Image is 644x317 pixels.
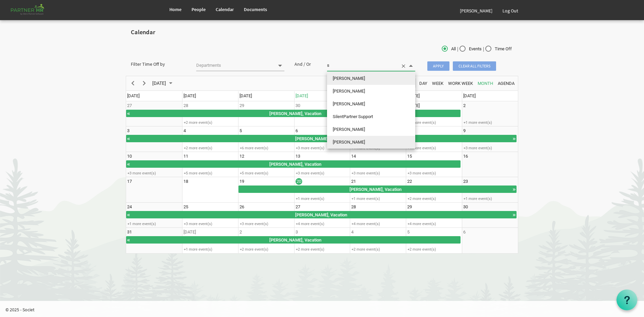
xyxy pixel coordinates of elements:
div: [PERSON_NAME], Vacation [130,135,512,142]
div: +4 more event(s) [294,221,350,226]
div: Friday, August 15, 2025 [407,153,412,160]
div: Monday, September 1, 2025 [183,229,196,235]
p: © 2025 - Societ [5,306,644,313]
li: [PERSON_NAME] [327,123,415,136]
div: Sheeba Colvine, Vacation Begin From Friday, August 1, 2025 at 12:00:00 AM GMT-04:00 Ends At Frida... [126,160,461,168]
div: Monday, August 18, 2025 [183,178,188,185]
div: Sunday, August 31, 2025 [127,229,132,235]
div: Sunday, July 27, 2025 [127,102,132,109]
li: SilentPartner Support [327,110,415,123]
button: Month [477,79,494,87]
div: Friday, August 22, 2025 [407,178,412,185]
div: Friday, September 5, 2025 [407,229,410,235]
div: Wednesday, September 3, 2025 [296,229,298,235]
input: Departments [196,61,274,70]
button: Previous [128,79,138,87]
div: Sunday, August 24, 2025 [127,204,132,210]
div: +1 more event(s) [294,196,350,201]
div: Wednesday, August 6, 2025 [296,127,298,134]
span: Week [431,79,444,88]
div: Ilse Fick, Vacation Begin From Monday, July 14, 2025 at 12:00:00 AM GMT-04:00 Ends At Friday, Aug... [126,110,461,117]
a: Log Out [497,1,523,20]
span: All [442,46,456,52]
div: Monday, August 4, 2025 [183,127,186,134]
div: Wednesday, July 30, 2025 [296,102,300,109]
div: Saturday, August 16, 2025 [463,153,468,160]
div: [PERSON_NAME], Vacation [130,110,460,117]
div: Wednesday, August 13, 2025 [296,153,300,160]
div: +3 more event(s) [126,171,181,176]
div: Thursday, August 14, 2025 [351,153,356,160]
div: +6 more event(s) [238,146,294,151]
button: August 2025 [151,79,175,87]
div: Sunday, August 10, 2025 [127,153,132,160]
span: Apply [427,61,449,71]
div: Monday, August 25, 2025 [183,204,188,210]
div: Thursday, September 4, 2025 [351,229,354,235]
span: Clear all filters [453,61,496,71]
div: Wednesday, August 20, 2025 [296,178,302,185]
div: +5 more event(s) [238,171,294,176]
button: Day [418,79,429,87]
span: [DATE] [296,93,308,98]
div: +4 more event(s) [350,221,406,226]
button: Agenda [497,79,516,87]
div: Sunday, August 3, 2025 [127,127,129,134]
div: [PERSON_NAME], Vacation [130,236,460,243]
div: +3 more event(s) [294,171,350,176]
div: +2 more event(s) [238,247,294,252]
li: [PERSON_NAME] [327,85,415,98]
div: +2 more event(s) [182,146,238,151]
div: Saturday, August 9, 2025 [463,127,466,134]
div: +4 more event(s) [406,146,462,151]
div: next period [139,76,150,90]
div: Shelina Akter, Vacation Begin From Tuesday, August 19, 2025 at 12:00:00 AM GMT-04:00 Ends At Frid... [126,211,517,218]
div: +5 more event(s) [182,171,238,176]
div: Shelina Akter, Vacation Begin From Tuesday, August 19, 2025 at 12:00:00 AM GMT-04:00 Ends At Frid... [126,236,461,244]
div: Tuesday, August 5, 2025 [239,127,242,134]
div: +2 more event(s) [294,247,350,252]
div: Filter Time Off by [126,61,191,67]
div: Monday, August 11, 2025 [183,153,188,160]
div: Monday, July 28, 2025 [183,102,188,109]
div: And / Or [289,61,322,67]
div: +1 more event(s) [126,221,181,226]
span: [DATE] [183,93,196,98]
span: Day [419,79,428,88]
div: +4 more event(s) [406,221,462,226]
div: +3 more event(s) [462,146,518,151]
div: Tuesday, August 26, 2025 [239,204,244,210]
div: previous period [127,76,139,90]
div: +2 more event(s) [406,196,462,201]
div: Saturday, August 2, 2025 [463,102,466,109]
div: Saturday, August 23, 2025 [463,178,468,185]
input: People [327,61,405,70]
span: Agenda [497,79,515,88]
span: [DATE] [239,93,252,98]
span: Calendar [216,6,234,12]
span: Home [169,6,181,12]
div: +2 more event(s) [182,120,238,125]
div: | | [387,44,518,54]
span: [DATE] [152,79,167,88]
div: +2 more event(s) [406,247,462,252]
div: Friday, August 29, 2025 [407,204,412,210]
button: Next [140,79,149,87]
div: Shelina Akter, Vacation Begin From Tuesday, August 19, 2025 at 12:00:00 AM GMT-04:00 Ends At Frid... [238,186,517,193]
div: Tuesday, July 29, 2025 [239,102,244,109]
button: Work Week [447,79,474,87]
div: Tuesday, September 2, 2025 [239,229,242,235]
div: +1 more event(s) [462,196,518,201]
div: Thursday, August 21, 2025 [351,178,356,185]
li: [PERSON_NAME] [327,72,415,85]
span: Documents [244,6,267,12]
div: +1 more event(s) [462,120,518,125]
div: +3 more event(s) [238,221,294,226]
div: Sunday, August 17, 2025 [127,178,132,185]
li: [PERSON_NAME] [327,136,415,149]
div: Tuesday, August 19, 2025 [239,178,244,185]
span: [DATE] [127,93,140,98]
div: +3 more event(s) [294,146,350,151]
button: Week [431,79,445,87]
div: [PERSON_NAME], Vacation [130,211,512,218]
